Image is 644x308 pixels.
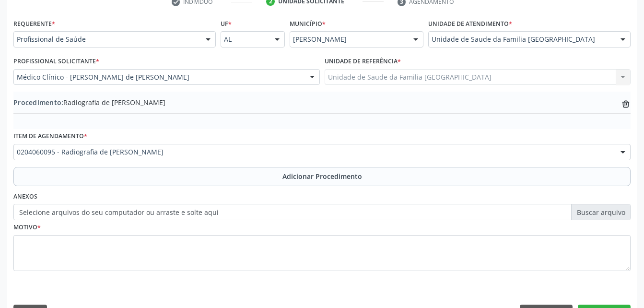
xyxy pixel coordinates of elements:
[13,16,55,31] label: Requerente
[17,72,300,82] span: Médico Clínico - [PERSON_NAME] de [PERSON_NAME]
[13,129,87,144] label: Item de agendamento
[221,16,232,31] label: UF
[13,98,63,107] span: Procedimento:
[432,35,611,44] span: Unidade de Saude da Familia [GEOGRAPHIC_DATA]
[13,190,37,204] label: Anexos
[290,16,326,31] label: Município
[13,167,631,186] button: Adicionar Procedimento
[325,54,401,69] label: Unidade de referência
[17,35,196,44] span: Profissional de Saúde
[13,220,41,235] label: Motivo
[282,171,362,181] span: Adicionar Procedimento
[293,35,403,44] span: [PERSON_NAME]
[13,97,165,107] span: Radiografia de [PERSON_NAME]
[428,16,512,31] label: Unidade de atendimento
[13,54,99,69] label: Profissional Solicitante
[17,147,611,157] span: 0204060095 - Radiografia de [PERSON_NAME]
[224,35,265,44] span: AL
